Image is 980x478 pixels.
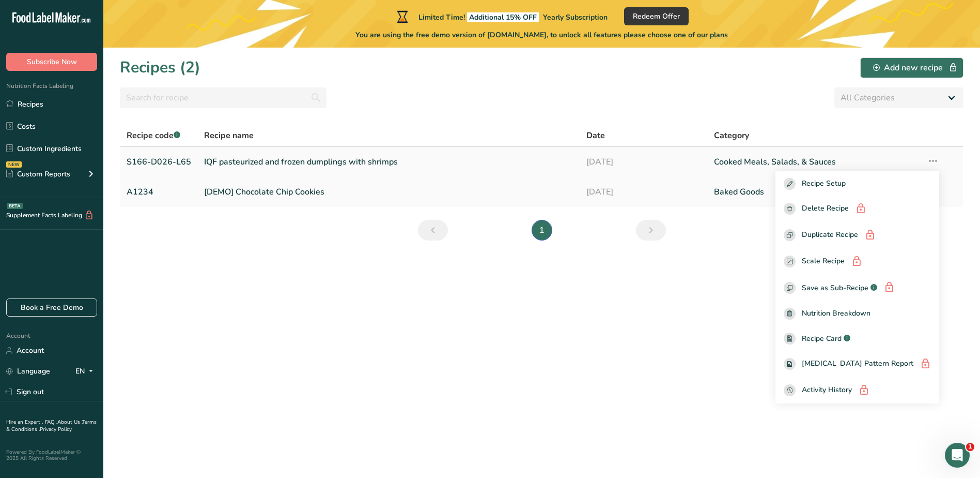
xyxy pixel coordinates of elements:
[45,419,57,426] a: FAQ .
[860,57,963,78] button: Add new recipe
[418,220,448,241] a: Previous page
[636,220,666,241] a: Next page
[714,151,914,173] a: Cooked Meals, Salads, & Sauces
[395,10,608,23] div: Limited Time!
[966,443,974,451] span: 1
[204,129,254,142] span: Recipe name
[27,56,77,67] span: Subscribe Now
[120,56,200,79] h1: Recipes (2)
[127,130,180,141] span: Recipe code
[6,419,97,433] a: Terms & Conditions .
[802,308,870,320] span: Nutrition Breakdown
[775,326,939,352] a: Recipe Card
[775,301,939,326] a: Nutrition Breakdown
[6,362,50,380] a: Language
[586,129,605,142] span: Date
[355,29,728,40] span: You are using the free demo version of [DOMAIN_NAME], to unlock all features please choose one of...
[775,171,939,197] button: Recipe Setup
[6,419,43,426] a: Hire an Expert .
[775,351,939,378] button: [MEDICAL_DATA] Pattern Report
[710,30,728,40] span: plans
[120,87,326,108] input: Search for recipe
[775,378,939,404] button: Activity History
[802,229,858,242] span: Duplicate Recipe
[7,203,23,209] div: BETA
[873,62,951,74] div: Add new recipe
[802,333,842,344] span: Recipe Card
[802,358,913,371] span: [MEDICAL_DATA] Pattern Report
[802,256,845,268] span: Scale Recipe
[624,7,689,25] button: Redeem Offer
[714,181,914,203] a: Baked Goods
[586,151,702,173] a: [DATE]
[57,419,82,426] a: About Us .
[6,161,22,168] div: NEW
[543,12,608,22] span: Yearly Subscription
[6,169,70,180] div: Custom Reports
[775,275,939,301] button: Save as Sub-Recipe
[775,222,939,249] button: Duplicate Recipe
[6,298,97,317] a: Book a Free Demo
[467,12,539,22] span: Additional 15% OFF
[6,449,97,461] div: Powered By FoodLabelMaker © 2025 All Rights Reserved
[775,249,939,275] button: Scale Recipe
[6,53,97,71] button: Subscribe Now
[127,151,192,173] a: S166-D026-L65
[204,151,574,173] a: IQF pasteurized and frozen dumplings with shrimps
[204,181,574,203] a: [DEMO] Chocolate Chip Cookies
[802,384,852,397] span: Activity History
[40,426,72,433] a: Privacy Policy
[714,129,749,142] span: Category
[775,197,939,223] button: Delete Recipe
[802,178,846,190] span: Recipe Setup
[586,181,702,203] a: [DATE]
[802,282,868,293] span: Save as Sub-Recipe
[75,365,97,378] div: EN
[802,203,849,216] span: Delete Recipe
[127,181,192,203] a: A1234
[633,11,680,22] span: Redeem Offer
[945,443,970,468] iframe: Intercom live chat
